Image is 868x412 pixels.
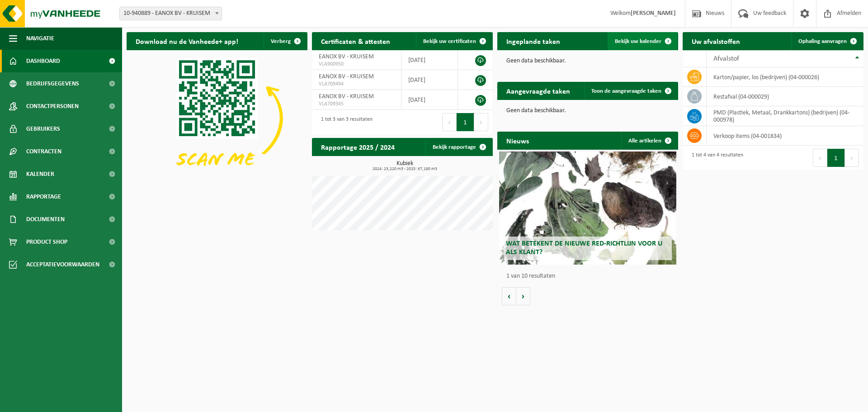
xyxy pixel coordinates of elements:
[319,53,374,60] span: EANOX BV - KRUISEM
[120,7,222,20] span: 10-940889 - EANOX BV - KRUISEM
[316,112,373,132] div: 1 tot 3 van 3 resultaten
[401,90,458,110] td: [DATE]
[516,287,530,305] button: Volgende
[26,72,79,95] span: Bedrijfsgegevens
[312,138,404,156] h2: Rapportage 2025 / 2024
[26,50,60,72] span: Dashboard
[319,100,394,108] span: VLA709345
[591,88,661,94] span: Toon de aangevraagde taken
[687,148,743,168] div: 1 tot 4 van 4 resultaten
[845,149,859,167] button: Next
[497,82,579,99] h2: Aangevraagde taken
[506,273,674,279] p: 1 van 10 resultaten
[497,32,569,50] h2: Ingeplande taken
[127,50,307,186] img: Download de VHEPlus App
[474,113,488,131] button: Next
[423,38,476,44] span: Bekijk uw certificaten
[631,10,676,17] strong: [PERSON_NAME]
[442,113,457,131] button: Previous
[506,240,662,256] span: Wat betekent de nieuwe RED-richtlijn voor u als klant?
[26,27,54,50] span: Navigatie
[798,38,847,44] span: Ophaling aanvragen
[608,32,677,50] a: Bekijk uw kalender
[502,287,516,305] button: Vorige
[26,231,67,253] span: Product Shop
[26,185,61,208] span: Rapportage
[26,140,61,163] span: Contracten
[683,32,749,50] h2: Uw afvalstoffen
[497,132,538,149] h2: Nieuws
[401,70,458,90] td: [DATE]
[119,7,222,20] span: 10-940889 - EANOX BV - KRUISEM
[319,93,374,100] span: EANOX BV - KRUISEM
[707,106,863,126] td: PMD (Plastiek, Metaal, Drankkartons) (bedrijven) (04-000978)
[621,132,677,150] a: Alle artikelen
[316,167,493,171] span: 2024: 23,220 m3 - 2025: 67,180 m3
[707,67,863,87] td: karton/papier, los (bedrijven) (04-000026)
[499,152,676,265] a: Wat betekent de nieuwe RED-richtlijn voor u als klant?
[791,32,863,50] a: Ophaling aanvragen
[127,32,247,50] h2: Download nu de Vanheede+ app!
[401,50,458,70] td: [DATE]
[319,61,394,68] span: VLA900950
[416,32,492,50] a: Bekijk uw certificaten
[319,81,394,88] span: VLA709494
[506,108,669,114] p: Geen data beschikbaar.
[312,32,399,50] h2: Certificaten & attesten
[615,38,661,44] span: Bekijk uw kalender
[707,126,863,146] td: verkoop items (04-001834)
[26,118,60,140] span: Gebruikers
[506,58,669,64] p: Geen data beschikbaar.
[26,253,99,276] span: Acceptatievoorwaarden
[26,208,65,231] span: Documenten
[319,73,374,80] span: EANOX BV - KRUISEM
[457,113,474,131] button: 1
[584,82,677,100] a: Toon de aangevraagde taken
[707,87,863,106] td: restafval (04-000029)
[827,149,845,167] button: 1
[26,163,54,185] span: Kalender
[26,95,79,118] span: Contactpersonen
[316,161,493,171] h3: Kubiek
[425,138,492,156] a: Bekijk rapportage
[264,32,307,50] button: Verberg
[271,38,291,44] span: Verberg
[713,55,739,62] span: Afvalstof
[813,149,827,167] button: Previous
